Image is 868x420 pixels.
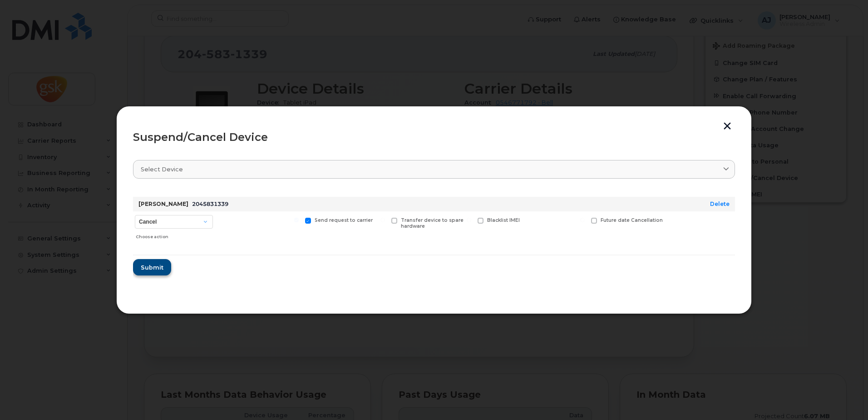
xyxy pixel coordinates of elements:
[580,218,585,222] input: Future date Cancellation
[487,217,520,223] span: Blacklist IMEI
[141,165,183,174] span: Select device
[138,200,188,207] strong: [PERSON_NAME]
[133,132,735,143] div: Suspend/Cancel Device
[141,263,163,272] span: Submit
[401,217,464,229] span: Transfer device to spare hardware
[467,218,471,222] input: Blacklist IMEI
[192,200,228,207] span: 2045831339
[133,160,735,179] a: Select device
[136,230,213,240] div: Choose action
[710,200,730,207] a: Delete
[380,218,385,222] input: Transfer device to spare hardware
[601,217,663,223] span: Future date Cancellation
[315,217,373,223] span: Send request to carrier
[294,218,299,222] input: Send request to carrier
[133,259,171,275] button: Submit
